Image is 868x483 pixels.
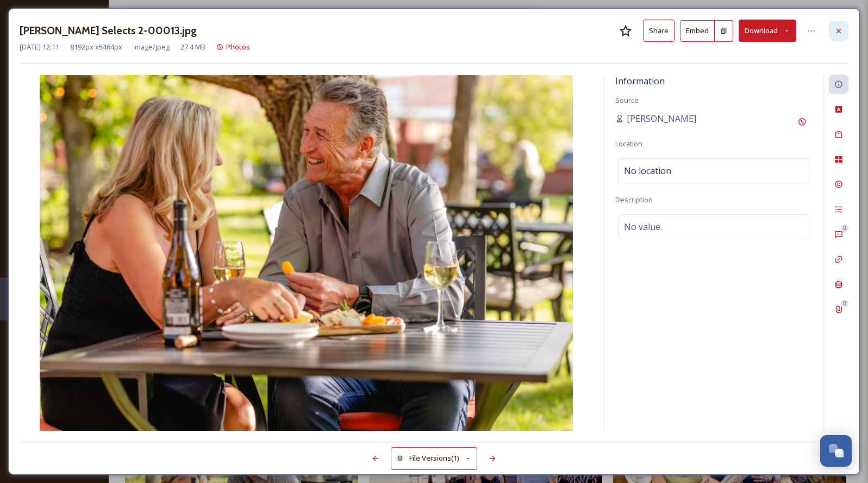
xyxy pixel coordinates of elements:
button: File Versions(1) [391,447,478,469]
h3: [PERSON_NAME] Selects 2-00013.jpg [20,23,197,39]
span: 8192 px x 5464 px [70,42,122,52]
button: Share [643,20,675,42]
img: Cody%20Selects%202-00013.jpg [20,75,593,431]
span: Information [615,75,665,87]
span: [PERSON_NAME] [627,112,696,125]
div: 0 [841,300,848,307]
span: Photos [226,42,250,52]
span: 27.4 MB [180,42,205,52]
span: image/jpeg [133,42,170,52]
button: Download [739,20,796,42]
span: Location [615,139,642,148]
span: Source [615,95,639,105]
span: [DATE] 12:11 [20,42,59,52]
span: Description [615,195,653,205]
span: No value. [624,220,662,233]
button: Embed [680,20,715,42]
span: No location [624,164,671,177]
button: Open Chat [820,435,852,467]
div: 0 [841,225,848,232]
